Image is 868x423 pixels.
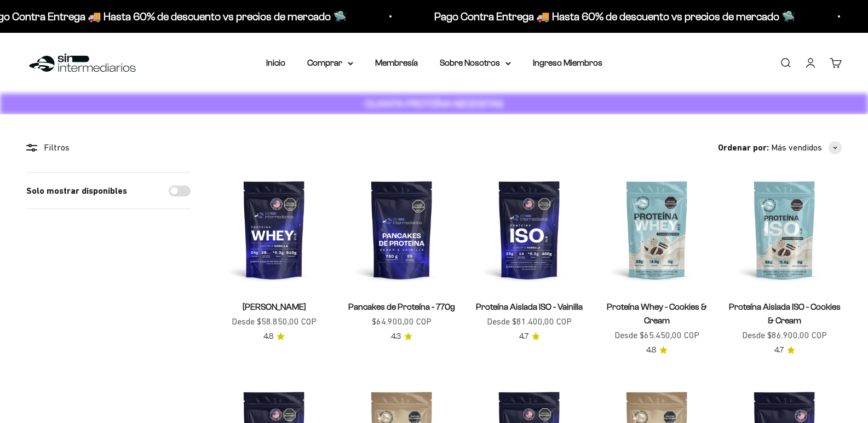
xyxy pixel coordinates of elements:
[440,56,511,70] summary: Sobre Nosotros
[771,141,822,155] span: Más vendidos
[391,331,401,343] span: 4.3
[487,315,572,329] sale-price: Desde $81.400,00 COP
[307,56,353,70] summary: Comprar
[476,302,583,311] a: Proteína Aislada ISO - Vainilla
[742,328,827,343] sale-price: Desde $86.900,00 COP
[266,58,285,67] a: Inicio
[263,331,285,343] a: 4.84.8 de 5.0 estrellas
[519,331,528,343] span: 4.7
[26,141,191,155] div: Filtros
[519,331,540,343] a: 4.74.7 de 5.0 estrellas
[614,328,699,343] sale-price: Desde $65.450,00 COP
[375,58,418,67] a: Membresía
[718,141,769,155] span: Ordenar por:
[774,344,795,356] a: 4.74.7 de 5.0 estrellas
[533,58,602,67] a: Ingreso Miembros
[263,331,273,343] span: 4.8
[607,302,707,325] a: Proteína Whey - Cookies & Cream
[433,8,794,25] p: Pago Contra Entrega 🚚 Hasta 60% de descuento vs precios de mercado 🛸
[774,344,784,356] span: 4.7
[771,141,842,155] button: Más vendidos
[646,344,668,356] a: 4.84.8 de 5.0 estrellas
[243,302,306,311] a: [PERSON_NAME]
[365,98,503,109] strong: CUANTA PROTEÍNA NECESITAS
[348,302,455,311] a: Pancakes de Proteína - 770g
[391,331,412,343] a: 4.34.3 de 5.0 estrellas
[372,315,432,329] sale-price: $64.900,00 COP
[646,344,656,356] span: 4.8
[26,184,127,198] label: Solo mostrar disponibles
[232,315,317,329] sale-price: Desde $58.850,00 COP
[729,302,841,325] a: Proteína Aislada ISO - Cookies & Cream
